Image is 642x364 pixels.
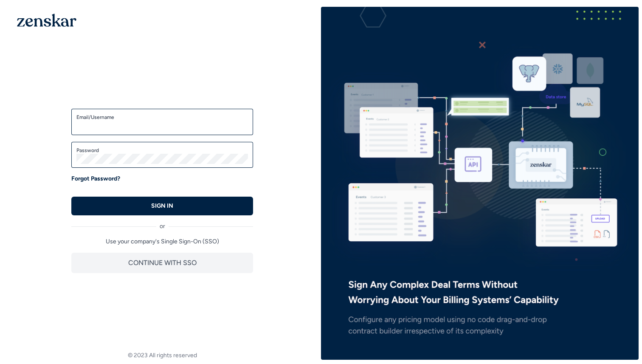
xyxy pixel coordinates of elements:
label: Email/Username [76,114,248,121]
p: Use your company's Single Sign-On (SSO) [71,237,253,246]
footer: © 2023 All rights reserved [3,351,321,360]
a: Forgot Password? [71,175,120,183]
img: 1OGAJ2xQqyY4LXKgY66KYq0eOWRCkrZdAb3gUhuVAqdWPZE9SRJmCz+oDMSn4zDLXe31Ii730ItAGKgCKgCCgCikA4Av8PJUP... [17,14,76,27]
p: SIGN IN [151,202,173,210]
div: or [71,215,253,231]
label: Password [76,147,248,154]
button: CONTINUE WITH SSO [71,253,253,273]
button: SIGN IN [71,197,253,215]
